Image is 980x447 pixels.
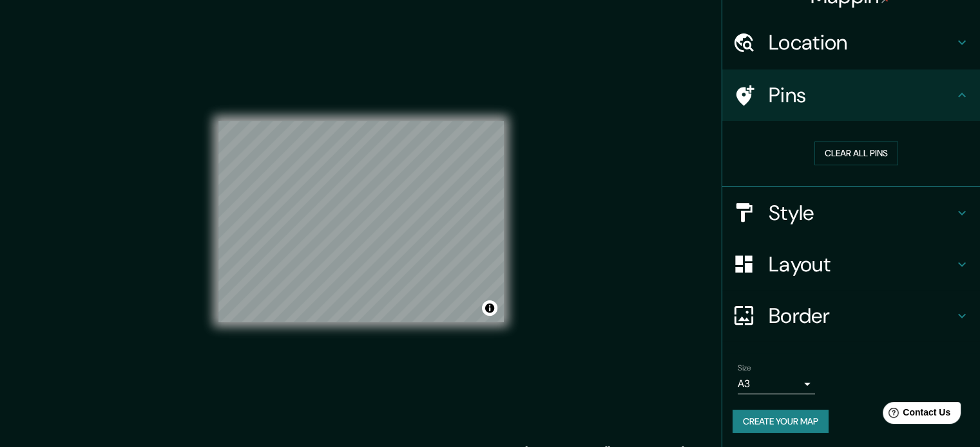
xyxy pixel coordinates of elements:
[865,397,966,433] iframe: Help widget launcher
[482,300,497,316] button: Toggle attribution
[814,141,898,165] button: Clear all pins
[722,290,980,342] div: Border
[769,200,954,226] h4: Style
[769,303,954,329] h4: Border
[722,17,980,68] div: Location
[769,82,954,108] h4: Pins
[722,187,980,239] div: Style
[738,362,751,373] label: Size
[218,121,504,322] canvas: Map
[769,251,954,277] h4: Layout
[769,30,954,55] h4: Location
[738,374,815,394] div: A3
[722,239,980,290] div: Layout
[733,410,829,433] button: Create your map
[722,69,980,121] div: Pins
